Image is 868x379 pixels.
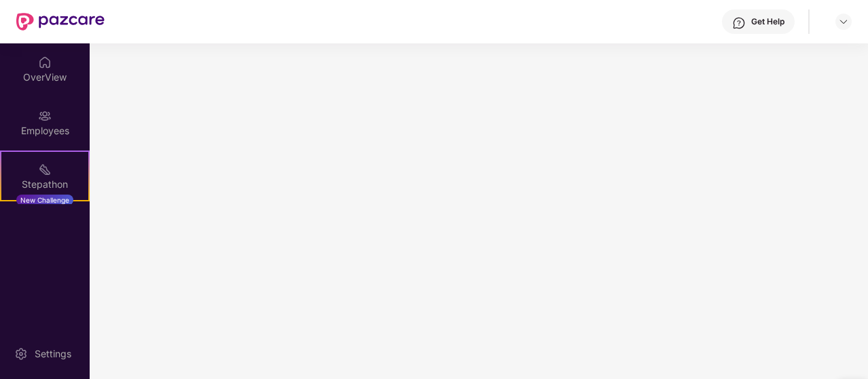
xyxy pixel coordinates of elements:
[16,13,105,31] img: New Pazcare Logo
[14,347,28,361] img: svg+xml;base64,PHN2ZyBpZD0iU2V0dGluZy0yMHgyMCIgeG1sbnM9Imh0dHA6Ly93d3cudzMub3JnLzIwMDAvc3ZnIiB3aW...
[1,178,88,191] div: Stepathon
[38,163,52,176] img: svg+xml;base64,PHN2ZyB4bWxucz0iaHR0cDovL3d3dy53My5vcmcvMjAwMC9zdmciIHdpZHRoPSIyMSIgaGVpZ2h0PSIyMC...
[38,109,52,123] img: svg+xml;base64,PHN2ZyBpZD0iRW1wbG95ZWVzIiB4bWxucz0iaHR0cDovL3d3dy53My5vcmcvMjAwMC9zdmciIHdpZHRoPS...
[732,16,746,30] img: svg+xml;base64,PHN2ZyBpZD0iSGVscC0zMngzMiIgeG1sbnM9Imh0dHA6Ly93d3cudzMub3JnLzIwMDAvc3ZnIiB3aWR0aD...
[16,195,73,205] div: New Challenge
[38,56,52,69] img: svg+xml;base64,PHN2ZyBpZD0iSG9tZSIgeG1sbnM9Imh0dHA6Ly93d3cudzMub3JnLzIwMDAvc3ZnIiB3aWR0aD0iMjAiIG...
[31,347,75,361] div: Settings
[838,16,849,27] img: svg+xml;base64,PHN2ZyBpZD0iRHJvcGRvd24tMzJ4MzIiIHhtbG5zPSJodHRwOi8vd3d3LnczLm9yZy8yMDAwL3N2ZyIgd2...
[751,16,784,27] div: Get Help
